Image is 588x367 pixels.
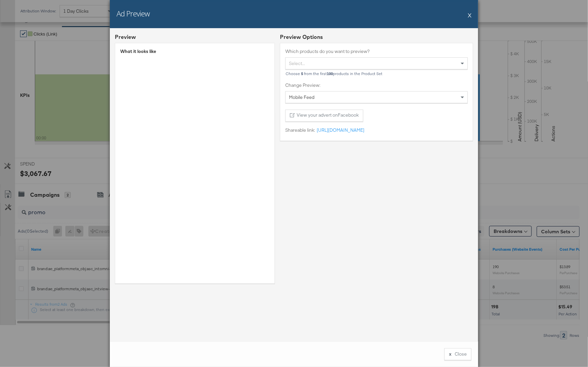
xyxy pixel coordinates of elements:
div: What it looks like [120,48,270,55]
span: Mobile Feed [289,94,314,100]
div: x [449,351,451,357]
div: Preview Options [280,33,473,41]
div: Select... [286,58,467,69]
a: [URL][DOMAIN_NAME] [315,127,364,133]
button: View your advert onFacebook [285,110,363,122]
button: X [468,8,471,22]
label: Shareable link: [285,127,315,133]
label: Change Preview: [285,82,468,88]
label: Which products do you want to preview? [285,48,468,55]
b: 5 [301,71,303,76]
b: 100 [327,71,333,76]
button: xClose [444,348,471,360]
h2: Ad Preview [117,8,150,18]
div: Preview [115,33,136,41]
div: Choose from the first products in the Product Set [285,71,468,76]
